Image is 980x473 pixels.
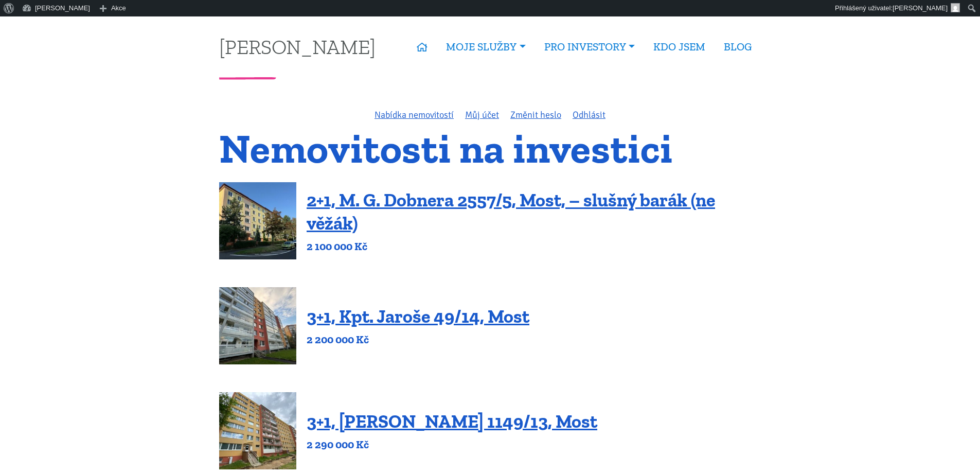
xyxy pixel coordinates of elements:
a: PRO INVESTORY [535,35,644,59]
a: Můj účet [465,109,499,120]
a: KDO JSEM [644,35,715,59]
p: 2 200 000 Kč [307,332,529,347]
a: Nabídka nemovitostí [375,109,454,120]
a: BLOG [715,35,761,59]
a: [PERSON_NAME] [219,37,376,57]
p: 2 290 000 Kč [307,437,597,452]
p: 2 100 000 Kč [307,239,761,254]
a: 3+1, [PERSON_NAME] 1149/13, Most [307,410,597,432]
span: [PERSON_NAME] [893,4,948,12]
a: 3+1, Kpt. Jaroše 49/14, Most [307,305,529,327]
a: MOJE SLUŽBY [437,35,534,59]
a: Změnit heslo [510,109,561,120]
h1: Nemovitosti na investici [219,131,761,166]
a: 2+1, M. G. Dobnera 2557/5, Most, – slušný barák (ne věžák) [307,189,715,234]
a: Odhlásit [573,109,605,120]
